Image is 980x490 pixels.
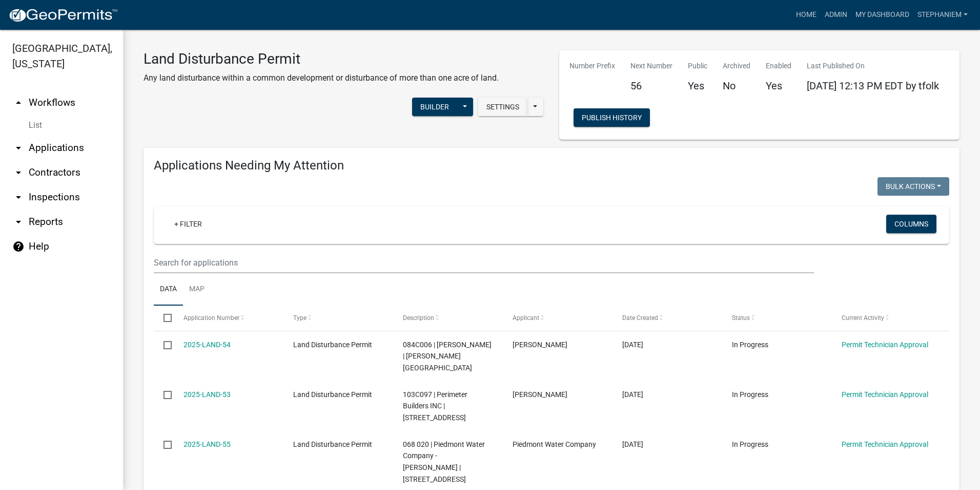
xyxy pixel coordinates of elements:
h4: Applications Needing My Attention [154,158,949,173]
p: Enabled [766,61,791,71]
i: arrow_drop_down [12,191,25,203]
button: Builder [412,98,457,116]
span: Applicant [513,314,539,322]
datatable-header-cell: Description [393,306,503,330]
i: arrow_drop_down [12,166,25,179]
a: 2025-LAND-54 [183,341,231,349]
a: Permit Technician Approval [842,390,928,399]
span: Application Number [183,314,239,322]
a: + Filter [166,215,210,233]
button: Bulk Actions [877,177,949,196]
a: My Dashboard [851,5,913,25]
datatable-header-cell: Status [722,306,832,330]
span: [DATE] 12:13 PM EDT by tfolk [807,80,939,92]
p: Last Published On [807,61,939,71]
span: Date Created [622,314,658,322]
span: 09/03/2025 [622,440,643,448]
wm-modal-confirm: Workflow Publish History [574,115,650,123]
span: Land Disturbance Permit [293,390,372,399]
button: Publish History [574,108,650,127]
span: 09/09/2025 [622,341,643,349]
span: 084C006 | Marvin Roberts | DENNIS STATION RD [403,341,492,372]
i: help [12,240,25,253]
datatable-header-cell: Application Number [173,306,283,330]
h5: No [723,80,750,92]
span: In Progress [732,341,768,349]
input: Search for applications [154,252,814,273]
datatable-header-cell: Date Created [612,306,722,330]
span: Piedmont Water Company [513,440,596,448]
a: Permit Technician Approval [842,341,928,349]
i: arrow_drop_down [12,142,25,154]
span: Shane Robbins [513,390,567,399]
p: Any land disturbance within a common development or disturbance of more than one acre of land. [144,72,499,84]
span: Description [403,314,434,322]
span: 068 020 | Piedmont Water Company - Mark Pittard | 190 HARMONY RD [403,440,485,483]
a: Admin [821,5,851,25]
p: Number Prefix [569,61,615,71]
h5: 56 [630,80,672,92]
span: Status [732,314,750,322]
span: Marvin Roberts [513,341,567,349]
h5: Yes [688,80,707,92]
span: 103C097 | Perimeter Builders INC | 123 CAPE VIEW LN [403,390,467,422]
a: Permit Technician Approval [842,440,928,448]
span: In Progress [732,390,768,399]
i: arrow_drop_up [12,97,25,109]
a: 2025-LAND-53 [183,390,231,399]
p: Archived [723,61,750,71]
button: Columns [886,215,936,233]
a: StephanieM [913,5,972,25]
a: Data [154,273,183,306]
span: Land Disturbance Permit [293,440,372,448]
datatable-header-cell: Select [154,306,173,330]
span: In Progress [732,440,768,448]
i: arrow_drop_down [12,216,25,228]
button: Settings [478,98,527,116]
h3: Land Disturbance Permit [144,50,499,68]
h5: Yes [766,80,791,92]
span: Current Activity [842,314,884,322]
p: Next Number [630,61,672,71]
p: Public [688,61,707,71]
datatable-header-cell: Applicant [503,306,612,330]
a: Map [183,273,211,306]
datatable-header-cell: Current Activity [832,306,942,330]
a: Home [792,5,821,25]
span: Type [293,314,307,322]
a: 2025-LAND-55 [183,440,231,448]
span: Land Disturbance Permit [293,341,372,349]
span: 09/05/2025 [622,390,643,399]
datatable-header-cell: Type [283,306,393,330]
